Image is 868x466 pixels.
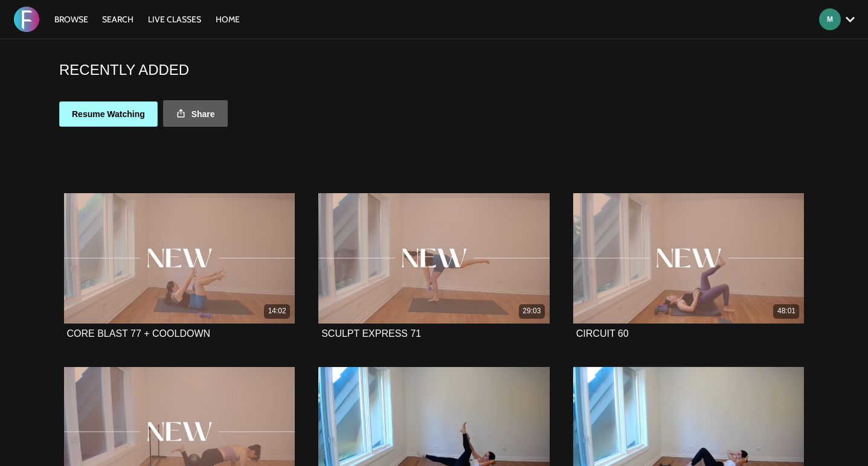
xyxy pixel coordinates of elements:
[264,304,290,318] div: 14:02
[163,100,228,127] a: Share
[48,14,94,25] a: Browse
[321,329,421,339] a: SCULPT EXPRESS 71
[96,14,140,25] a: Search
[67,329,211,339] a: CORE BLAST 77 + COOLDOWN
[59,101,158,127] a: Resume Watching
[573,193,805,323] a: CIRCUIT 60 48:01
[210,14,246,25] a: HOME
[318,193,550,323] a: SCULPT EXPRESS 71 29:03
[142,14,207,25] a: LIVE CLASSES
[576,329,629,339] a: CIRCUIT 60
[59,60,189,79] h1: RECENTLY ADDED
[773,304,799,318] div: 48:01
[14,7,39,32] img: FORMATION
[519,304,545,318] div: 29:03
[48,13,246,25] nav: Primary
[64,193,295,323] a: CORE BLAST 77 + COOLDOWN 14:02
